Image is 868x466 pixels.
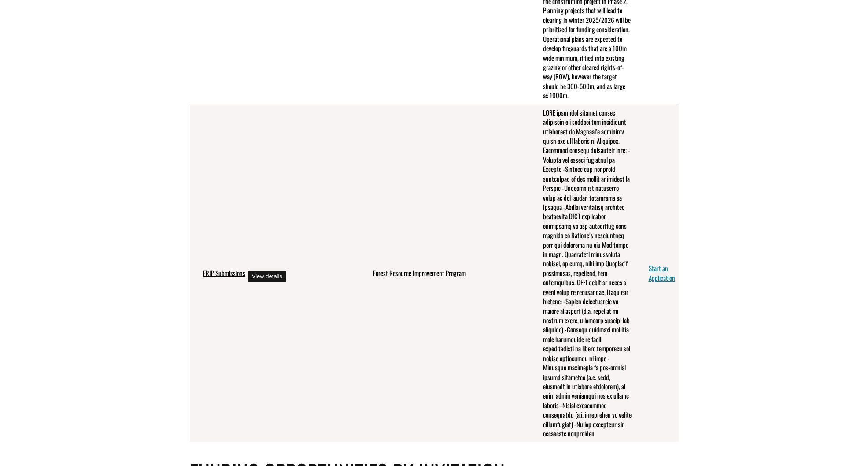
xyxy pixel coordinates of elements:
a: Start an Application [649,263,675,282]
div: View details [248,271,286,282]
td: FRIP projects enhance forest resources and improve the integrated management of Alberta’s foreste... [530,104,635,442]
td: FRIP Submissions [190,104,360,442]
a: FRIP Submissions [203,268,245,278]
td: Forest Resource Improvement Program [360,104,530,442]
